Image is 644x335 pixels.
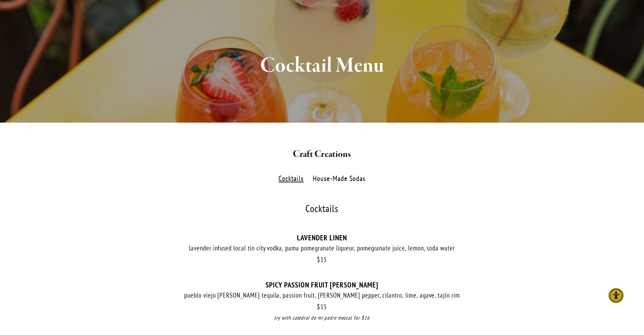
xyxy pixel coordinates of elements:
div: Accessibility Menu [608,288,624,303]
div: lavender infused local tin city vodka, pama pomegranate liqueur, pomegranate juice, lemon, soda w... [106,244,539,253]
div: try with catedral de mi padre mezcal for $16 [106,314,539,322]
span: $ [317,303,320,311]
div: Cocktails [106,204,539,214]
div: 15 [106,256,539,264]
div: pueblo viejo [PERSON_NAME] tequila, passion fruit, [PERSON_NAME] pepper, cilantro, lime, agave, t... [106,291,539,300]
span: $ [317,255,320,264]
h2: Craft Creations [118,147,526,162]
div: LAVENDER LINEN [106,233,539,242]
label: House-Made Sodas [309,174,369,184]
h1: Cocktail Menu [118,54,526,77]
div: 15 [106,303,539,311]
label: Cocktails [275,174,307,184]
div: SPICY PASSION FRUIT [PERSON_NAME] [106,281,539,289]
